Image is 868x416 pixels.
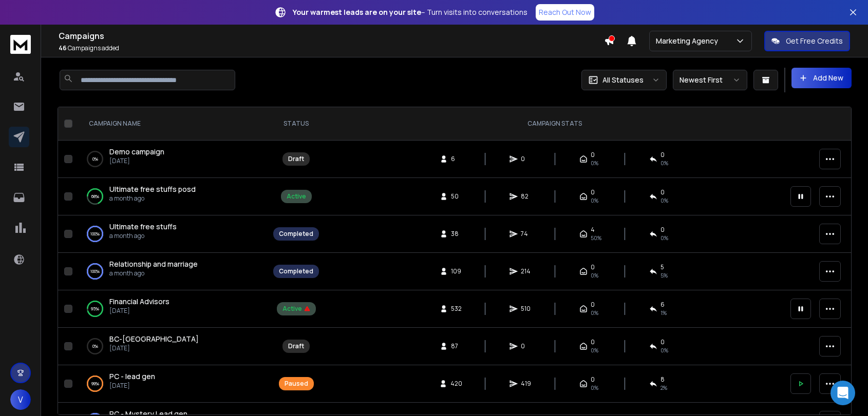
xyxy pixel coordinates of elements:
[10,35,31,54] img: logo
[661,226,665,234] span: 0
[536,4,594,21] a: Reach Out Now
[539,7,591,17] p: Reach Out Now
[591,151,595,159] span: 0
[109,222,177,232] a: Ultimate free stuffs
[656,36,722,46] p: Marketing Agency
[591,338,595,346] span: 0
[77,290,267,328] td: 95%Financial Advisors[DATE]
[293,7,421,17] strong: Your warmest leads are on your site
[325,107,784,141] th: CAMPAIGN STATS
[521,230,531,238] span: 74
[451,305,462,313] span: 532
[109,184,196,194] span: Ultimate free stuffs posd
[602,75,644,85] p: All Statuses
[831,381,855,405] div: Open Intercom Messenger
[92,341,98,351] p: 0 %
[279,267,313,275] div: Completed
[288,155,304,163] div: Draft
[661,196,668,205] span: 0 %
[109,382,155,390] p: [DATE]
[521,342,531,350] span: 0
[109,334,199,344] a: BC-[GEOGRAPHIC_DATA]
[450,380,462,388] span: 420
[77,178,267,215] td: 68%Ultimate free stuffs posda month ago
[77,107,267,141] th: CAMPAIGN NAME
[293,7,527,17] p: – Turn visits into conversations
[661,263,664,271] span: 5
[791,68,852,88] button: Add New
[451,342,461,350] span: 87
[661,384,667,392] span: 2 %
[109,307,169,315] p: [DATE]
[288,342,304,350] div: Draft
[591,159,598,167] span: 0%
[521,380,531,388] span: 419
[521,155,531,163] span: 0
[451,155,461,163] span: 6
[109,147,164,157] a: Demo campaign
[451,267,461,275] span: 109
[591,301,595,309] span: 0
[591,226,595,234] span: 4
[661,309,667,317] span: 1 %
[661,301,665,309] span: 6
[661,346,668,354] span: 0%
[59,44,604,52] p: Campaigns added
[591,263,595,271] span: 0
[661,338,665,346] span: 0
[661,159,668,167] span: 0%
[10,389,31,410] button: V
[521,305,531,313] span: 510
[91,191,99,202] p: 68 %
[90,266,100,276] p: 100 %
[661,234,668,242] span: 0 %
[521,192,531,201] span: 82
[109,296,169,306] span: Financial Advisors
[59,44,67,52] span: 46
[521,267,531,275] span: 214
[109,269,198,278] p: a month ago
[109,157,164,165] p: [DATE]
[764,31,850,51] button: Get Free Credits
[279,230,313,238] div: Completed
[451,230,461,238] span: 38
[59,30,604,42] h1: Campaigns
[77,328,267,365] td: 0%BC-[GEOGRAPHIC_DATA][DATE]
[109,194,196,203] p: a month ago
[287,192,306,201] div: Active
[591,346,598,354] span: 0%
[109,232,177,240] p: a month ago
[109,344,199,352] p: [DATE]
[77,215,267,253] td: 100%Ultimate free stuffsa month ago
[77,253,267,290] td: 100%Relationship and marriagea month ago
[109,184,196,194] a: Ultimate free stuffs posd
[591,188,595,196] span: 0
[109,259,198,269] a: Relationship and marriage
[661,375,665,384] span: 8
[661,188,665,196] span: 0
[661,151,665,159] span: 0
[285,380,308,388] div: Paused
[591,234,601,242] span: 50 %
[591,271,598,280] span: 0%
[267,107,325,141] th: STATUS
[77,365,267,403] td: 99%PC - lead gen[DATE]
[661,271,668,280] span: 5 %
[90,229,100,239] p: 100 %
[282,305,310,313] div: Active
[591,384,598,392] span: 0%
[451,192,461,201] span: 50
[591,309,598,317] span: 0%
[109,259,198,269] span: Relationship and marriage
[91,379,99,389] p: 99 %
[109,371,155,382] a: PC - lead gen
[591,375,595,384] span: 0
[673,70,747,90] button: Newest First
[109,371,155,381] span: PC - lead gen
[92,154,98,164] p: 0 %
[786,36,843,46] p: Get Free Credits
